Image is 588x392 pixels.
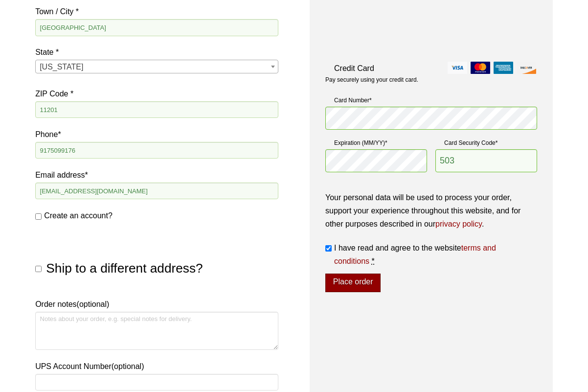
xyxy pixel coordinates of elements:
a: privacy policy [435,220,482,228]
label: Phone [35,128,278,141]
iframe: reCAPTCHA [325,10,474,48]
label: UPS Account Number [35,360,278,373]
img: amex [494,62,513,74]
label: Card Number [325,95,537,105]
span: (optional) [77,300,110,308]
label: Credit Card [325,62,537,75]
input: I have read and agree to the websiteterms and conditions * [325,245,332,252]
label: Town / City [35,5,278,18]
input: CSC [435,149,537,173]
img: discover [517,62,536,74]
abbr: required [372,257,375,265]
button: Place order [325,274,381,292]
img: visa [448,62,467,74]
label: Email address [35,168,278,182]
label: Order notes [35,298,278,311]
label: State [35,46,278,59]
p: Pay securely using your credit card. [325,76,537,84]
span: Ship to a different address? [46,261,203,276]
input: Create an account? [35,213,42,220]
label: Card Security Code [435,138,537,148]
span: (optional) [112,362,144,370]
span: I have read and agree to the website [334,244,496,265]
p: Your personal data will be used to process your order, support your experience throughout this we... [325,191,537,231]
input: Ship to a different address? [35,266,42,272]
span: State [35,60,278,73]
fieldset: Payment Info [325,92,537,181]
img: mastercard [471,62,490,74]
label: ZIP Code [35,87,278,100]
a: terms and conditions [334,244,496,265]
span: Create an account? [44,211,113,220]
span: New York [36,60,278,74]
label: Expiration (MM/YY) [325,138,427,148]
